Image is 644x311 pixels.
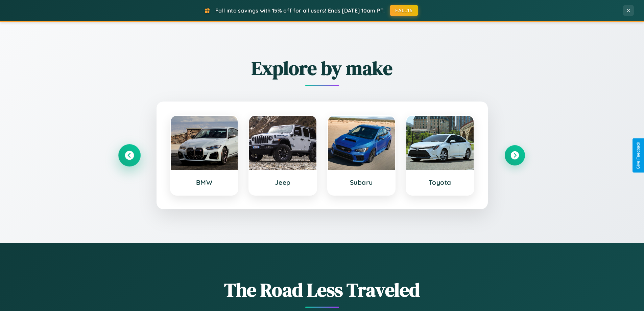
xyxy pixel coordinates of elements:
[390,5,418,16] button: FALL15
[177,178,231,186] h3: BMW
[119,55,525,81] h2: Explore by make
[413,178,467,186] h3: Toyota
[636,142,641,169] div: Give Feedback
[335,178,388,186] h3: Subaru
[256,178,310,186] h3: Jeep
[119,277,525,303] h1: The Road Less Traveled
[215,7,385,14] span: Fall into savings with 15% off for all users! Ends [DATE] 10am PT.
